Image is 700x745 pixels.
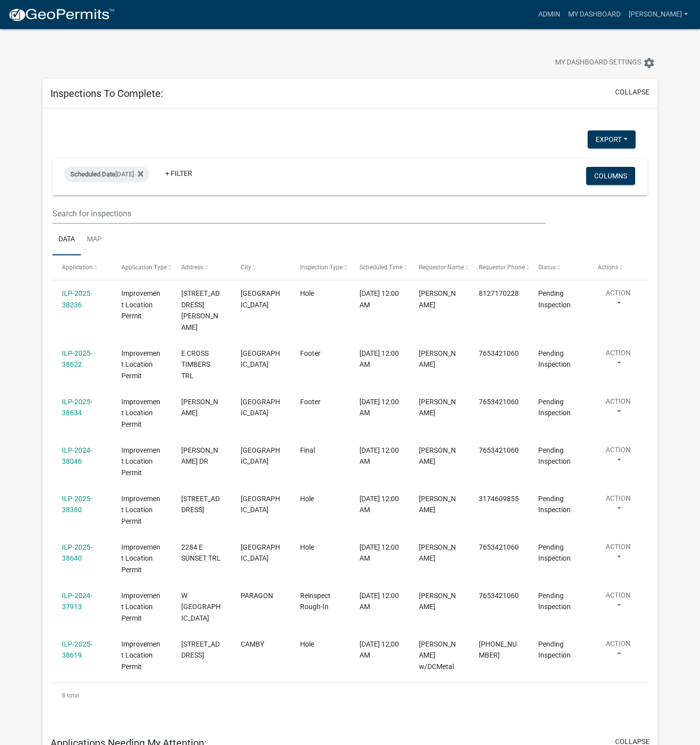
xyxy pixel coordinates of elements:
button: collapse [615,87,650,97]
span: Scheduled Time [359,264,402,271]
span: William G Hicks [419,495,456,514]
span: Improvement Location Permit [121,495,160,526]
button: Export [588,130,636,148]
a: + Filter [157,164,200,182]
span: 10/14/2025, 12:00 AM [359,398,399,417]
span: Status [538,264,556,271]
span: Actions [598,264,618,271]
span: CAMBY [241,640,264,648]
a: ILP-2025-38622 [62,349,92,369]
span: 2284 E SUNSET TRL [181,543,221,563]
span: 1852 S HICKEY RD [181,289,220,331]
span: 8127170228 [479,289,519,297]
span: Brian [419,349,456,369]
button: Action [598,542,639,567]
span: 10/14/2025, 12:00 AM [359,495,399,514]
button: Action [598,396,639,421]
datatable-header-cell: Application Type [112,255,171,279]
span: MATT BOPP [419,398,456,417]
span: Hole [300,640,314,648]
i: settings [643,57,655,69]
span: 3583 E CENTENARY RD [181,495,220,514]
span: 7653421060 [479,543,519,551]
span: Hole [300,543,314,551]
span: 13575 N WESTERN RD [181,640,220,660]
button: My Dashboard Settingssettings [547,53,663,72]
span: RICHARD [419,446,456,466]
span: Address [181,264,203,271]
span: City [241,264,251,271]
span: Improvement Location Permit [121,349,160,380]
datatable-header-cell: City [231,255,291,279]
span: Improvement Location Permit [121,446,160,477]
button: Action [598,288,639,313]
span: Improvement Location Permit [121,640,160,671]
span: 10/14/2025, 12:00 AM [359,592,399,611]
datatable-header-cell: Address [171,255,231,279]
span: Hole [300,495,314,503]
span: MARTINSVILLE [241,349,280,369]
span: DOWDEN DR [181,446,218,466]
button: Action [598,348,639,373]
datatable-header-cell: Requestor Name [409,255,469,279]
a: Map [81,224,108,256]
div: [DATE] [64,166,149,182]
span: Inspection Type [300,264,343,271]
button: Action [598,493,639,518]
span: Final [300,446,315,454]
span: MORGANTOWN [241,289,280,309]
button: Action [598,590,639,615]
span: 10/14/2025, 12:00 AM [359,446,399,466]
span: MOORESVILLE [241,543,280,563]
span: E CROSS TIMBERS TRL [181,349,210,380]
span: 3174609855 [479,495,519,503]
span: Pending Inspection [538,543,571,563]
span: Hole [300,289,314,297]
span: Footer [300,398,321,406]
datatable-header-cell: Application [52,255,112,279]
span: Requestor Name [419,264,464,271]
a: Data [52,224,81,256]
a: ILP-2025-38634 [62,398,92,417]
a: ILP-2024-37913 [62,592,92,611]
span: PARAGON [241,592,273,600]
a: [PERSON_NAME] [625,5,692,24]
span: MOULTON RD [181,398,218,417]
span: Footer [300,349,321,357]
span: 7653421060 [479,398,519,406]
span: Improvement Location Permit [121,398,160,429]
div: 8 total [52,683,648,708]
span: Reinspect Rough-In [300,592,331,611]
datatable-header-cell: Inspection Type [291,255,350,279]
span: Pending Inspection [538,640,571,660]
span: James Williams [419,543,456,563]
span: My Dashboard Settings [555,57,641,69]
datatable-header-cell: Requestor Phone [469,255,528,279]
span: 10/14/2025, 12:00 AM [359,640,399,660]
span: Pending Inspection [538,289,571,309]
span: Improvement Location Permit [121,289,160,320]
span: 10/14/2025, 12:00 AM [359,349,399,369]
span: MOORESVILLE [241,495,280,514]
span: 812-486-5021 [479,640,517,660]
span: Pending Inspection [538,495,571,514]
span: Application Type [121,264,167,271]
span: Pending Inspection [538,398,571,417]
a: ILP-2025-38619 [62,640,92,660]
span: Requestor Phone [479,264,525,271]
a: ILP-2025-38640 [62,543,92,563]
h5: Inspections To Complete: [50,87,163,99]
span: NEIL BAUMAN [419,289,456,309]
span: Dan w/DCMetal [419,640,456,671]
span: MARVIN WHALEY [419,592,456,611]
button: Action [598,639,639,664]
datatable-header-cell: Scheduled Time [350,255,409,279]
div: collapse [42,108,658,729]
span: 7653421060 [479,592,519,600]
span: 10/14/2025, 12:00 AM [359,543,399,563]
button: Action [598,445,639,470]
span: 7653421060 [479,446,519,454]
span: Pending Inspection [538,349,571,369]
span: 10/14/2025, 12:00 AM [359,289,399,309]
span: 7653421060 [479,349,519,357]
